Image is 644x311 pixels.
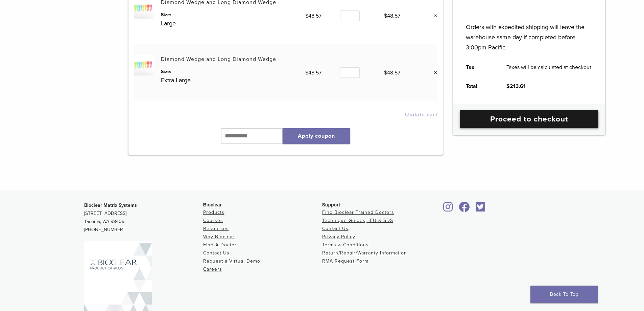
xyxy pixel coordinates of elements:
span: $ [305,13,308,19]
span: $ [506,83,510,90]
bdi: 48.57 [305,13,321,19]
td: Taxes will be calculated at checkout [499,58,599,77]
a: Remove this item [429,12,437,20]
button: Update cart [405,112,437,117]
p: [STREET_ADDRESS] Tacoma, WA 98409 [PHONE_NUMBER] [84,201,203,234]
a: Contact Us [322,226,349,231]
bdi: 48.57 [384,13,400,19]
img: Diamond Wedge and Long Diamond Wedge [134,55,154,75]
bdi: 213.61 [506,83,526,90]
a: Proceed to checkout [460,110,598,128]
strong: Bioclear Matrix Systems [84,202,137,208]
dt: Size: [161,68,305,75]
a: Privacy Policy [322,234,355,240]
a: Find Bioclear Trained Doctors [322,209,394,215]
a: Careers [203,266,222,272]
dt: Size: [161,11,305,18]
p: Extra Large [161,75,305,85]
p: Large [161,18,305,28]
bdi: 48.57 [384,69,400,76]
a: Why Bioclear [203,234,235,240]
a: Request a Virtual Demo [203,258,260,264]
span: $ [305,69,308,76]
a: Return/Repair/Warranty Information [322,250,407,256]
a: Bioclear [441,206,455,213]
a: RMA Request Form [322,258,368,264]
bdi: 48.57 [305,69,321,76]
a: Courses [203,218,223,223]
a: Contact Us [203,250,230,256]
a: Resources [203,226,229,231]
a: Remove this item [429,68,437,77]
th: Total [458,77,499,96]
a: Terms & Conditions [322,242,369,248]
a: Products [203,209,224,215]
th: Tax [458,58,499,77]
span: $ [384,69,387,76]
a: Bioclear [457,206,472,213]
p: Orders with expedited shipping will leave the warehouse same day if completed before 3:00pm Pacific. [466,12,593,52]
span: Bioclear [203,202,222,207]
button: Apply coupon [283,128,350,144]
a: Bioclear [474,206,488,213]
a: Find A Doctor [203,242,237,248]
a: Diamond Wedge and Long Diamond Wedge [161,56,276,63]
span: $ [384,13,387,19]
span: Support [322,202,340,207]
a: Back To Top [530,286,598,303]
a: Technique Guides, IFU & SDS [322,218,393,223]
